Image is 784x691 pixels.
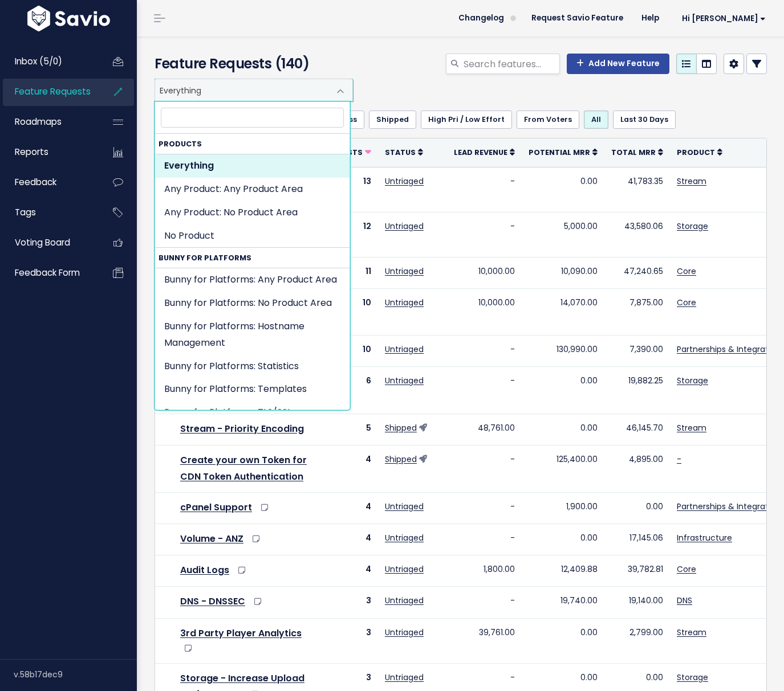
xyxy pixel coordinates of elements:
a: Storage [677,375,708,386]
a: 3rd Party Player Analytics [180,627,302,640]
td: 46,145.70 [604,414,670,445]
a: Core [677,265,696,277]
td: 3 [316,587,378,618]
span: Lead Revenue [454,148,507,157]
span: Changelog [458,14,504,22]
a: Untriaged [385,297,424,308]
a: Core [677,297,696,308]
td: - [447,445,522,493]
td: - [447,587,522,618]
span: Total MRR [611,148,656,157]
span: Feature Requests [15,85,91,97]
td: 39,761.00 [447,618,522,663]
td: 4 [316,555,378,587]
td: - [447,167,522,212]
td: 48,761.00 [447,414,522,445]
a: High Pri / Low Effort [421,111,512,129]
span: Roadmaps [15,116,62,128]
a: Help [632,10,668,27]
td: 4 [316,524,378,555]
a: Lead Revenue [454,146,515,158]
td: 125,400.00 [522,445,604,493]
td: 5,000.00 [522,212,604,257]
li: Any Product: Any Product Area [155,178,350,201]
a: Untriaged [385,175,424,187]
td: 19,882.25 [604,367,670,414]
a: Audit Logs [180,563,229,576]
td: 0.00 [522,414,604,445]
span: Product [677,148,715,157]
td: 0.00 [522,618,604,663]
li: Bunny for Platforms: Statistics [155,355,350,378]
input: Search features... [462,54,560,74]
td: 10,000.00 [447,288,522,336]
td: 39,782.81 [604,555,670,587]
strong: Products [155,134,350,154]
span: Voting Board [15,236,70,248]
span: Everything [155,79,330,101]
a: All [584,111,608,129]
a: Reports [3,139,95,165]
a: Core [677,563,696,575]
td: 1,900.00 [522,492,604,524]
a: Untriaged [385,563,424,575]
td: 2,799.00 [604,618,670,663]
li: No Product [155,224,350,248]
a: cPanel Support [180,501,252,514]
a: Roadmaps [3,109,95,135]
div: v.58b17dec9 [14,660,137,689]
a: Tags [3,199,95,226]
a: Untriaged [385,501,424,512]
span: Reports [15,146,48,158]
td: 7,390.00 [604,336,670,367]
a: Storage [677,220,708,232]
td: - [447,524,522,555]
a: Status [385,146,423,158]
a: Feedback [3,169,95,195]
a: Untriaged [385,265,424,277]
a: Create your own Token for CDN Token Authentication [180,453,307,483]
td: 4 [316,492,378,524]
td: 130,990.00 [522,336,604,367]
a: Inbox (5/0) [3,48,95,75]
li: Bunny for Platforms: Hostname Management [155,315,350,355]
td: 3 [316,618,378,663]
td: 12,409.88 [522,555,604,587]
a: Potential MRR [529,146,598,158]
li: Bunny for Platforms: TLS/SSL [155,401,350,424]
a: Untriaged [385,220,424,232]
strong: Bunny for Platforms [155,248,350,268]
td: 4 [316,445,378,493]
a: Storage [677,672,708,683]
a: Untriaged [385,595,424,606]
td: 47,240.65 [604,257,670,288]
h4: Feature Requests (140) [155,54,347,74]
td: - [447,212,522,257]
li: Any Product: No Product Area [155,201,350,224]
a: Shipped [385,453,417,465]
a: Voting Board [3,230,95,256]
img: logo-white.9d6f32f41409.svg [25,6,113,31]
a: Shipped [369,111,416,129]
span: Inbox (5/0) [15,55,62,67]
td: - [447,492,522,524]
span: Feedback form [15,267,80,279]
li: Bunny for Platforms: Any Product Area [155,268,350,292]
a: Untriaged [385,375,424,386]
li: Bunny for Platforms: No Product Area [155,292,350,315]
span: Hi [PERSON_NAME] [682,14,766,23]
a: Stream [677,422,706,434]
span: Potential MRR [529,148,590,157]
td: 0.00 [522,367,604,414]
a: Add New Feature [567,54,669,74]
a: Untriaged [385,344,424,355]
a: - [677,453,681,465]
li: Bunny for Platforms [155,248,350,425]
td: - [447,336,522,367]
td: 1,800.00 [447,555,522,587]
a: Last 30 Days [613,111,676,129]
a: DNS - DNSSEC [180,595,245,608]
span: Status [385,148,416,157]
a: Product [677,146,722,158]
span: Everything [155,79,353,101]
